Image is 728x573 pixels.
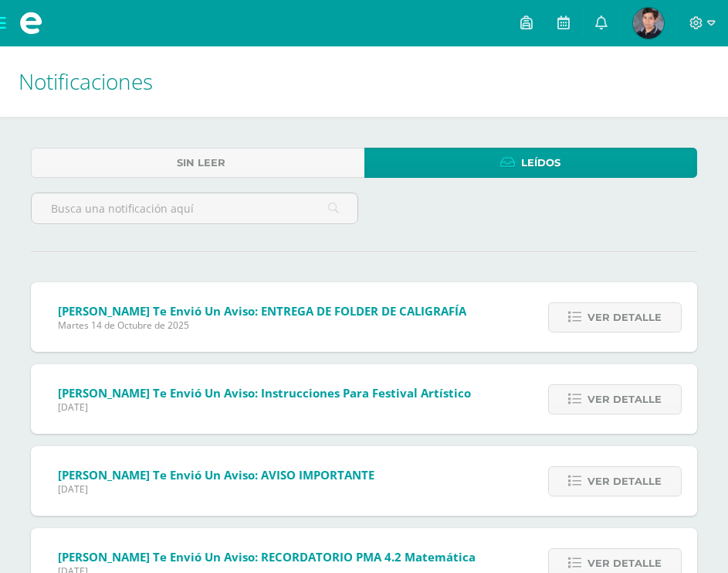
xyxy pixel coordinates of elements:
[58,319,466,332] span: Martes 14 de Octubre de 2025
[58,483,374,496] span: [DATE]
[58,303,466,319] span: [PERSON_NAME] te envió un aviso: ENTREGA DE FOLDER DE CALIGRAFÍA
[19,67,153,96] span: Notificaciones
[58,467,374,483] span: [PERSON_NAME] te envió un aviso: AVISO IMPORTANTE
[32,193,357,223] input: Busca una notificación aquí
[31,148,364,178] a: Sin leer
[633,8,664,39] img: 8dd2d0fcd01dfc2dc1e88ed167c87bd1.png
[587,467,662,496] span: Ver detalle
[177,148,225,177] span: Sin leer
[58,385,471,401] span: [PERSON_NAME] te envió un aviso: Instrucciones para festival artístico
[521,148,560,177] span: Leídos
[58,549,476,564] span: [PERSON_NAME] te envió un aviso: RECORDATORIO PMA 4.2 matemática
[587,385,662,414] span: Ver detalle
[587,303,662,332] span: Ver detalle
[364,148,698,178] a: Leídos
[58,401,471,414] span: [DATE]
